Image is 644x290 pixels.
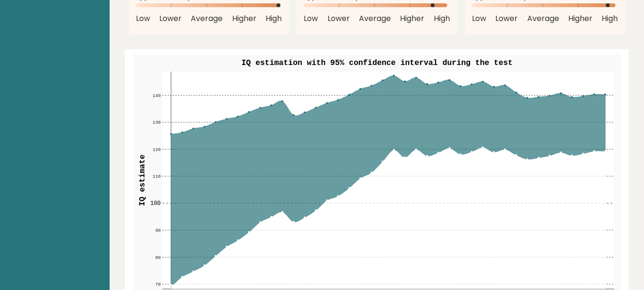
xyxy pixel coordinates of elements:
[568,13,593,24] span: Higher
[153,93,161,98] text: 140
[527,13,559,24] span: Average
[153,147,161,152] text: 120
[304,13,318,24] span: Low
[159,13,182,24] span: Lower
[327,13,350,24] span: Lower
[472,13,486,24] span: Low
[155,255,161,260] text: 80
[150,200,161,206] text: 100
[136,13,150,24] span: Low
[155,228,161,233] text: 90
[434,13,450,24] span: High
[241,58,512,67] text: IQ estimation with 95% confidence interval during the test
[191,13,223,24] span: Average
[495,13,518,24] span: Lower
[602,13,618,24] span: High
[400,13,424,24] span: Higher
[153,120,161,125] text: 130
[153,174,161,179] text: 110
[155,282,161,287] text: 70
[266,13,282,24] span: High
[232,13,256,24] span: Higher
[359,13,391,24] span: Average
[138,154,147,206] text: IQ estimate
